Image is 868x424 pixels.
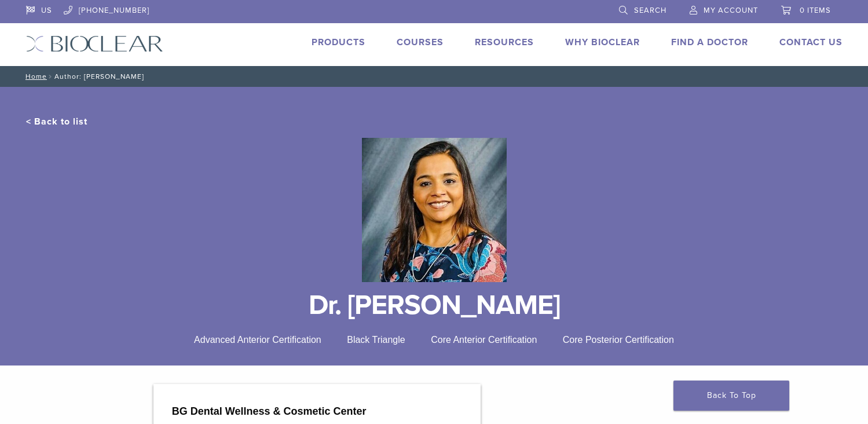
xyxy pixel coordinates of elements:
a: Find A Doctor [671,36,748,48]
span: Core Anterior Certification [431,335,537,345]
a: Products [312,36,365,48]
a: Back To Top [673,381,789,411]
img: Bioclear [26,35,163,52]
a: Resources [475,36,534,48]
a: < Back to list [26,116,87,127]
a: Courses [397,36,444,48]
img: Bioclear [362,138,507,282]
span: Search [634,6,666,15]
h1: Dr. [PERSON_NAME] [26,291,843,319]
span: My Account [704,6,758,15]
span: / [47,74,54,79]
span: Black Triangle [347,335,405,345]
span: 0 items [800,6,831,15]
span: Advanced Anterior Certification [194,335,321,345]
nav: Author: [PERSON_NAME] [17,66,851,87]
span: Core Posterior Certification [563,335,674,345]
a: Contact Us [779,36,843,48]
a: Why Bioclear [565,36,640,48]
a: Home [22,72,47,81]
